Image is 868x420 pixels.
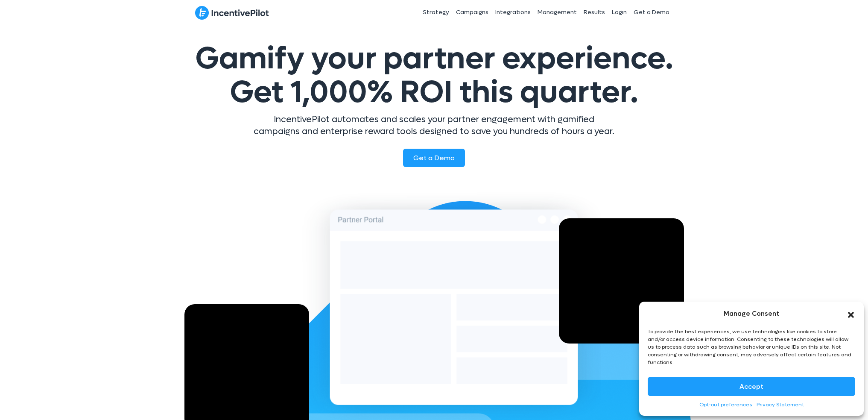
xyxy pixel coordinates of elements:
[630,2,673,23] a: Get a Demo
[699,400,752,409] a: Opt-out preferences
[253,114,616,138] p: IncentivePilot automates and scales your partner engagement with gamified campaigns and enterpris...
[453,2,492,23] a: Campaigns
[608,2,630,23] a: Login
[195,38,673,112] span: Gamify your partner experience.
[580,2,608,23] a: Results
[847,309,855,318] div: Close dialog
[648,328,854,366] div: To provide the best experiences, we use technologies like cookies to store and/or access device i...
[492,2,534,23] a: Integrations
[413,153,455,162] span: Get a Demo
[559,218,684,344] div: Video Player
[534,2,580,23] a: Management
[195,6,269,20] img: IncentivePilot
[361,2,673,23] nav: Header Menu
[419,2,453,23] a: Strategy
[757,400,804,409] a: Privacy Statement
[724,308,779,319] div: Manage Consent
[648,377,855,396] button: Accept
[230,72,638,112] span: Get 1,000% ROI this quarter.
[403,149,465,167] a: Get a Demo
